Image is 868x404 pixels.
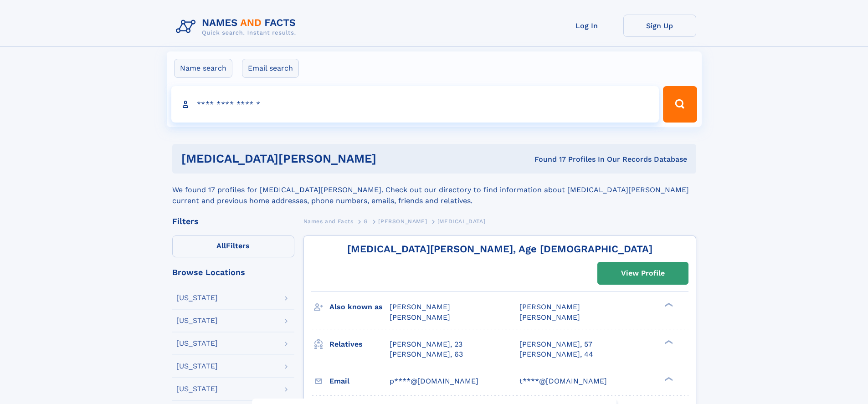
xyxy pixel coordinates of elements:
div: ❯ [663,376,673,382]
div: ❯ [663,302,673,308]
div: [US_STATE] [176,363,218,370]
a: [PERSON_NAME], 44 [519,349,593,359]
a: View Profile [598,262,688,284]
label: Name search [174,59,232,78]
a: Sign Up [623,15,696,37]
div: Found 17 Profiles In Our Records Database [455,154,687,164]
button: Search Button [663,86,697,123]
div: [US_STATE] [176,294,218,302]
input: search input [171,86,659,123]
span: [MEDICAL_DATA] [437,218,485,225]
a: Log In [550,15,623,37]
a: [MEDICAL_DATA][PERSON_NAME], Age [DEMOGRAPHIC_DATA] [347,243,652,255]
div: [US_STATE] [176,340,218,347]
label: Filters [172,235,294,257]
div: [US_STATE] [176,385,218,393]
a: [PERSON_NAME] [378,215,427,227]
div: We found 17 profiles for [MEDICAL_DATA][PERSON_NAME]. Check out our directory to find information... [172,174,696,206]
span: [PERSON_NAME] [390,313,450,322]
h1: [MEDICAL_DATA][PERSON_NAME] [181,153,456,164]
img: Logo Names and Facts [172,15,303,39]
span: G [364,218,368,225]
span: [PERSON_NAME] [519,313,580,322]
span: All [216,241,226,250]
h3: Email [329,373,390,389]
div: [US_STATE] [176,317,218,324]
h3: Relatives [329,337,390,352]
div: View Profile [621,263,665,284]
a: [PERSON_NAME], 63 [390,349,463,359]
a: Names and Facts [303,215,354,227]
a: [PERSON_NAME], 57 [519,339,592,349]
div: Filters [172,217,294,225]
span: [PERSON_NAME] [519,302,580,311]
span: [PERSON_NAME] [378,218,427,225]
a: G [364,215,368,227]
h3: Also known as [329,299,390,315]
div: Browse Locations [172,268,294,276]
div: ❯ [663,339,673,345]
a: [PERSON_NAME], 23 [390,339,462,349]
span: [PERSON_NAME] [390,302,450,311]
label: Email search [242,59,299,78]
